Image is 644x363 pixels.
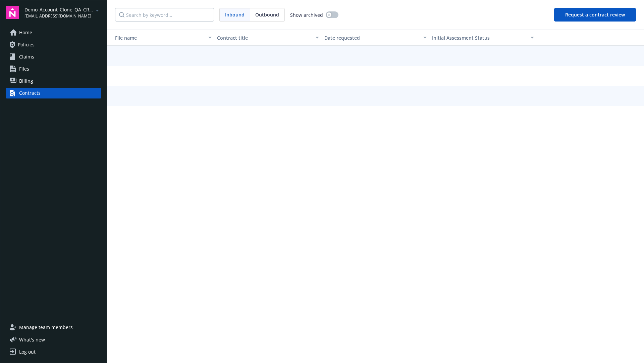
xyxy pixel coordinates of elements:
span: Show archived [290,11,323,18]
div: File name [110,34,204,41]
input: Search by keyword... [115,8,214,22]
span: Inbound [225,11,245,18]
span: Outbound [250,8,284,21]
span: What ' s new [19,336,45,343]
button: Request a contract review [554,8,636,22]
a: Home [6,27,101,38]
span: Claims [19,51,34,62]
span: [EMAIL_ADDRESS][DOMAIN_NAME] [24,13,93,19]
button: What's new [6,336,56,343]
span: Policies [18,39,35,50]
span: Initial Assessment Status [432,35,490,41]
span: Inbound [220,8,250,21]
a: Billing [6,76,101,86]
div: Toggle SortBy [110,34,204,41]
div: Date requested [324,34,419,41]
a: Policies [6,39,101,50]
a: Claims [6,51,101,62]
span: Outbound [255,11,279,18]
button: Date requested [322,30,429,46]
a: arrowDropDown [93,6,101,14]
a: Files [6,64,101,74]
span: Demo_Account_Clone_QA_CR_Tests_Demo [24,6,93,13]
button: Demo_Account_Clone_QA_CR_Tests_Demo[EMAIL_ADDRESS][DOMAIN_NAME]arrowDropDown [24,6,101,19]
img: navigator-logo.svg [6,6,19,19]
div: Log out [19,347,36,357]
div: Toggle SortBy [432,34,527,41]
span: Home [19,27,32,38]
div: Contracts [19,88,41,98]
a: Manage team members [6,322,101,333]
a: Contracts [6,88,101,98]
div: Contract title [217,34,312,41]
span: Billing [19,76,33,86]
span: Manage team members [19,322,73,333]
button: Contract title [214,30,322,46]
span: Files [19,64,29,74]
